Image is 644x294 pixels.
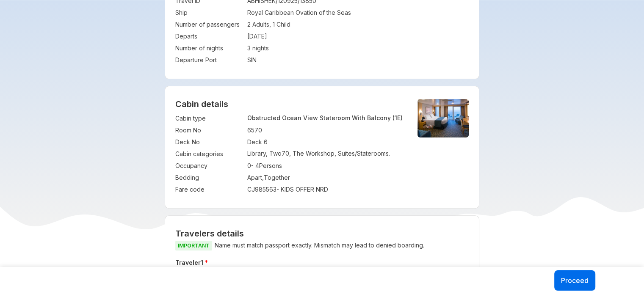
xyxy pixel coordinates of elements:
[175,228,469,239] h2: Travelers details
[243,136,247,148] td: :
[264,174,290,181] span: Together
[175,30,243,42] td: Departs
[174,258,470,268] h5: Traveler 1
[247,160,403,172] td: 0 - 4 Persons
[554,270,595,291] button: Proceed
[175,124,243,136] td: Room No
[175,148,243,160] td: Cabin categories
[175,7,243,19] td: Ship
[243,160,247,172] td: :
[243,113,247,124] td: :
[243,172,247,184] td: :
[175,240,469,251] p: Name must match passport exactly. Mismatch may lead to denied boarding.
[243,148,247,160] td: :
[247,30,469,42] td: [DATE]
[175,160,243,172] td: Occupancy
[392,114,403,121] span: (1E)
[243,184,247,195] td: :
[247,54,469,66] td: SIN
[175,113,243,124] td: Cabin type
[175,99,469,109] h4: Cabin details
[247,114,403,121] p: Obstructed Ocean View Stateroom With Balcony
[175,136,243,148] td: Deck No
[247,174,264,181] span: Apart ,
[247,124,403,136] td: 6570
[247,19,469,30] td: 2 Adults, 1 Child
[243,42,247,54] td: :
[175,241,212,250] span: IMPORTANT
[247,136,403,148] td: Deck 6
[175,172,243,184] td: Bedding
[175,19,243,30] td: Number of passengers
[175,184,243,195] td: Fare code
[175,42,243,54] td: Number of nights
[247,150,403,157] p: Library, Two70, The Workshop, Suites/Staterooms.
[247,7,469,19] td: Royal Caribbean Ovation of the Seas
[175,54,243,66] td: Departure Port
[243,19,247,30] td: :
[243,124,247,136] td: :
[243,54,247,66] td: :
[243,7,247,19] td: :
[243,30,247,42] td: :
[247,185,403,194] div: CJ985563 - KIDS OFFER NRD
[247,42,469,54] td: 3 nights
